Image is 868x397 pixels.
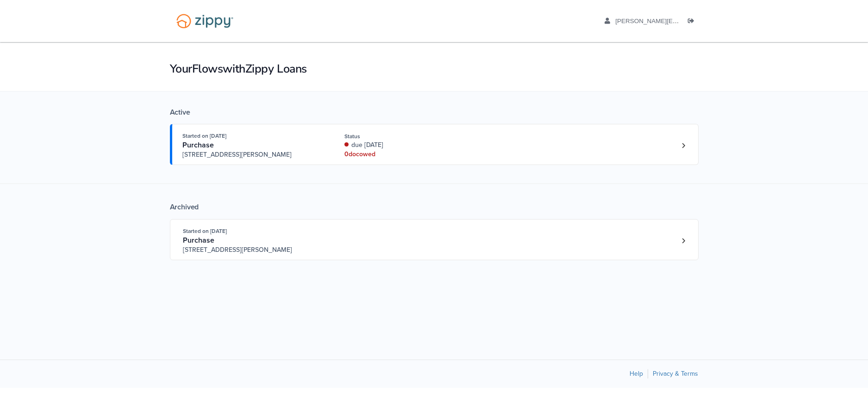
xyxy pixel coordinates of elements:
img: Logo [170,9,239,33]
a: Loan number 3949741 [677,234,691,248]
a: Loan number 4181888 [677,139,691,153]
div: due [DATE] [344,140,468,150]
span: [STREET_ADDRESS][PERSON_NAME] [182,150,324,159]
a: Open loan 4181888 [170,124,699,165]
span: Started on [DATE] [183,228,227,234]
a: Open loan 3949741 [170,219,699,260]
div: 0 doc owed [344,150,468,159]
a: edit profile [605,18,773,27]
span: Started on [DATE] [182,133,226,139]
span: Purchase [182,140,214,150]
div: Active [170,108,699,117]
a: Privacy & Terms [653,370,698,378]
a: Help [630,370,643,378]
h1: Your Flows with Zippy Loans [170,61,699,77]
span: [STREET_ADDRESS][PERSON_NAME] [183,245,324,255]
span: Purchase [183,236,214,245]
div: Archived [170,202,699,212]
a: Log out [688,18,698,27]
span: suzanne_abdelhadi@yahoo.com [615,18,773,24]
div: Status [344,132,468,140]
